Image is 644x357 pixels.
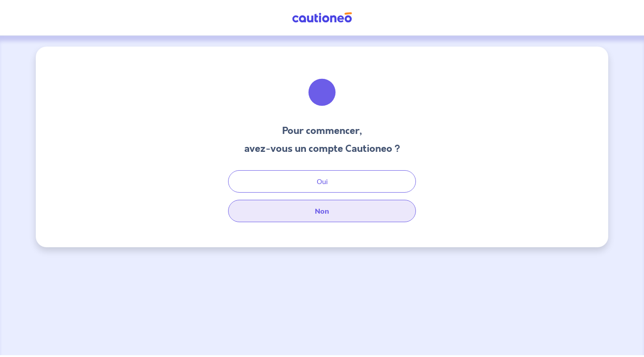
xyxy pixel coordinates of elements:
h3: Pour commencer, [244,124,400,138]
button: Non [228,200,416,222]
button: Oui [228,170,416,193]
h3: avez-vous un compte Cautioneo ? [244,142,400,156]
img: Cautioneo [288,12,356,23]
img: illu_welcome.svg [298,68,346,116]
